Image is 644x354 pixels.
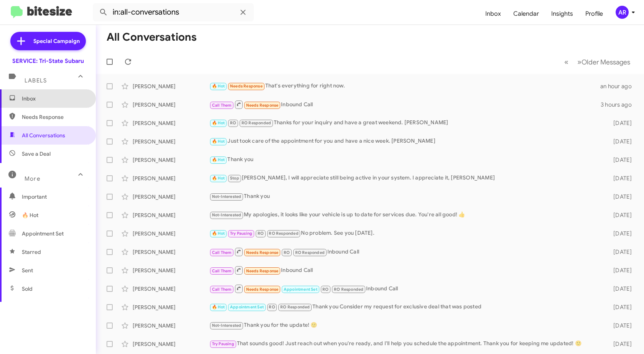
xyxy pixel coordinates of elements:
[212,157,225,162] span: 🔥 Hot
[603,175,638,182] div: [DATE]
[230,231,252,236] span: Try Pausing
[230,305,264,310] span: Appointment Set
[212,103,232,108] span: Call Them
[603,193,638,201] div: [DATE]
[545,3,579,25] a: Insights
[133,101,209,109] div: [PERSON_NAME]
[579,3,609,25] span: Profile
[212,341,234,346] span: Try Pausing
[133,175,209,182] div: [PERSON_NAME]
[209,211,603,219] div: My apologies, it looks like your vehicle is up to date for services due. You're all good! 👍
[22,267,33,274] span: Sent
[577,57,582,67] span: »
[246,287,279,292] span: Needs Response
[209,192,603,201] div: Thank you
[133,82,209,90] div: [PERSON_NAME]
[212,287,232,292] span: Call Them
[601,101,638,109] div: 3 hours ago
[603,267,638,274] div: [DATE]
[12,57,84,65] div: SERVICE: Tri-State Subaru
[246,268,279,273] span: Needs Response
[25,77,47,84] span: Labels
[209,119,603,127] div: Thanks for your inquiry and have a great weekend. [PERSON_NAME]
[603,340,638,348] div: [DATE]
[603,211,638,219] div: [DATE]
[212,176,225,181] span: 🔥 Hot
[230,176,239,181] span: Stop
[22,95,87,102] span: Inbox
[25,175,40,182] span: More
[507,3,545,25] a: Calendar
[209,339,603,348] div: That sounds good! Just reach out when you're ready, and I'll help you schedule the appointment. T...
[22,193,87,201] span: Important
[603,230,638,237] div: [DATE]
[603,322,638,329] div: [DATE]
[212,212,242,217] span: Not-Interested
[133,211,209,219] div: [PERSON_NAME]
[133,285,209,293] div: [PERSON_NAME]
[284,287,317,292] span: Appointment Set
[560,54,573,70] button: Previous
[603,285,638,293] div: [DATE]
[212,120,225,125] span: 🔥 Hot
[603,156,638,164] div: [DATE]
[133,340,209,348] div: [PERSON_NAME]
[22,285,33,293] span: Sold
[334,287,363,292] span: RO Responded
[93,3,254,21] input: Search
[230,84,263,89] span: Needs Response
[209,303,603,311] div: Thank you Consider my request for exclusive deal that was posted
[133,267,209,274] div: [PERSON_NAME]
[209,247,603,257] div: Inbound Call
[209,284,603,293] div: Inbound Call
[603,303,638,311] div: [DATE]
[212,231,225,236] span: 🔥 Hot
[133,248,209,256] div: [PERSON_NAME]
[322,287,329,292] span: RO
[616,6,629,19] div: AR
[133,138,209,145] div: [PERSON_NAME]
[22,230,64,237] span: Appointment Set
[269,231,298,236] span: RO Responded
[479,3,507,25] a: Inbox
[212,84,225,89] span: 🔥 Hot
[209,137,603,146] div: Just took care of the appointment for you and have a nice week. [PERSON_NAME]
[133,303,209,311] div: [PERSON_NAME]
[269,305,275,310] span: RO
[209,321,603,330] div: Thank you for the update! 🙂
[212,268,232,273] span: Call Them
[209,155,603,164] div: Thank you
[212,323,242,328] span: Not-Interested
[280,305,310,310] span: RO Responded
[212,139,225,144] span: 🔥 Hot
[209,100,601,109] div: Inbound Call
[609,6,636,19] button: AR
[133,193,209,201] div: [PERSON_NAME]
[560,54,635,70] nav: Page navigation example
[133,230,209,237] div: [PERSON_NAME]
[295,250,325,255] span: RO Responded
[600,82,638,90] div: an hour ago
[22,248,41,256] span: Starred
[209,265,603,275] div: Inbound Call
[573,54,635,70] button: Next
[33,37,80,45] span: Special Campaign
[603,119,638,127] div: [DATE]
[603,138,638,145] div: [DATE]
[209,82,600,91] div: That's everything for right now.
[284,250,290,255] span: RO
[212,305,225,310] span: 🔥 Hot
[209,174,603,183] div: [PERSON_NAME], I will appreciate still being active in your system. I appreciate it, [PERSON_NAME]
[133,322,209,329] div: [PERSON_NAME]
[246,250,279,255] span: Needs Response
[133,119,209,127] div: [PERSON_NAME]
[22,211,38,219] span: 🔥 Hot
[22,113,87,121] span: Needs Response
[230,120,236,125] span: RO
[212,194,242,199] span: Not-Interested
[603,248,638,256] div: [DATE]
[212,250,232,255] span: Call Them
